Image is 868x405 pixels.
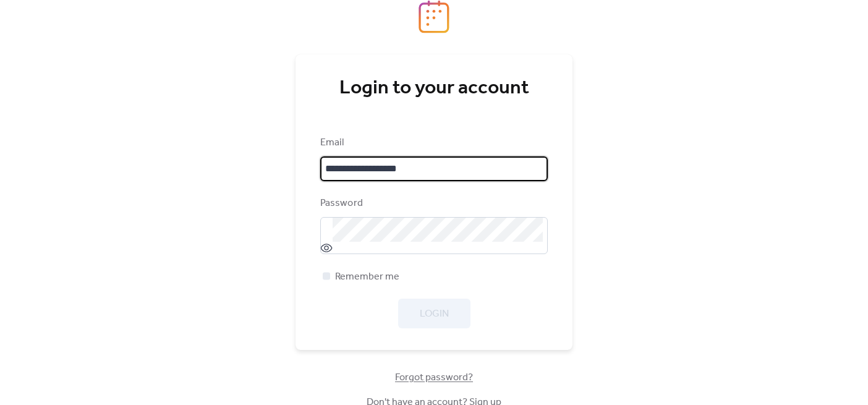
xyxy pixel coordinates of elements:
span: Forgot password? [395,370,473,385]
div: Email [320,135,545,150]
div: Password [320,196,545,211]
a: Forgot password? [395,374,473,381]
div: Login to your account [320,76,548,101]
span: Remember me [335,270,399,284]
